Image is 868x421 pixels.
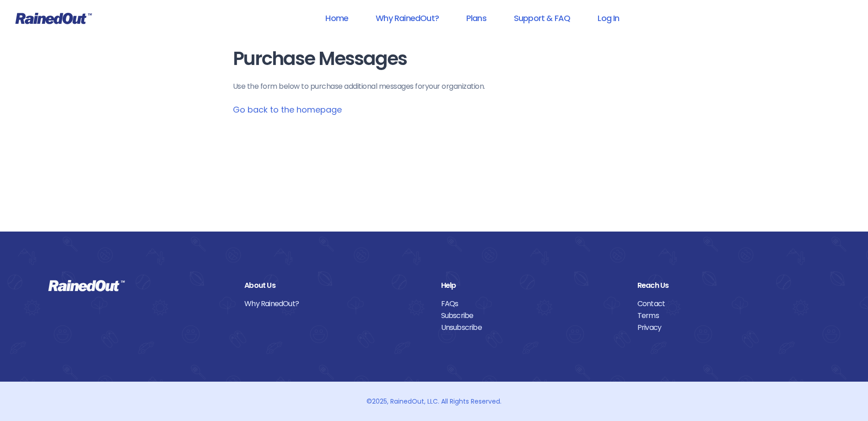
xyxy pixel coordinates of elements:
[637,322,820,334] a: Privacy
[441,322,624,334] a: Unsubscribe
[233,104,342,115] a: Go back to the homepage
[502,8,582,28] a: Support & FAQ
[586,8,631,28] a: Log In
[637,280,820,291] div: Reach Us
[441,298,624,310] a: FAQs
[441,310,624,322] a: Subscribe
[313,8,360,28] a: Home
[244,298,427,310] a: Why RainedOut?
[233,81,636,92] p: Use the form below to purchase additional messages for your organization .
[233,49,636,69] h1: Purchase Messages
[637,310,820,322] a: Terms
[454,8,498,28] a: Plans
[441,280,624,291] div: Help
[244,280,427,291] div: About Us
[637,298,820,310] a: Contact
[364,8,451,28] a: Why RainedOut?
